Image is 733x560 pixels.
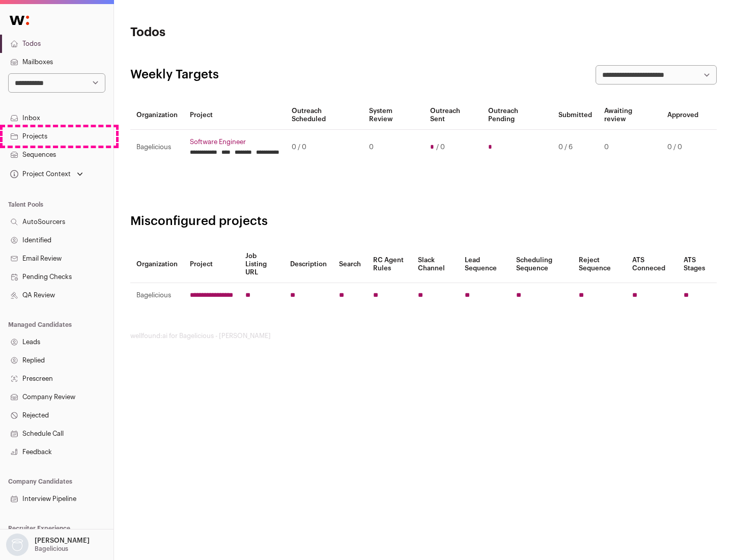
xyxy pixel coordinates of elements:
[598,130,661,165] td: 0
[8,167,85,181] button: Open dropdown
[436,143,445,151] span: / 0
[35,537,90,545] p: [PERSON_NAME]
[130,67,219,83] h2: Weekly Targets
[190,138,279,146] a: Software Engineer
[678,246,717,283] th: ATS Stages
[184,101,286,130] th: Project
[552,101,598,130] th: Submitted
[459,246,510,283] th: Lead Sequence
[482,101,552,130] th: Outreach Pending
[363,101,424,130] th: System Review
[552,130,598,165] td: 0 / 6
[4,10,35,31] img: Wellfound
[6,534,29,556] img: nopic.png
[598,101,661,130] th: Awaiting review
[367,246,411,283] th: RC Agent Rules
[424,101,483,130] th: Outreach Sent
[130,332,717,340] footer: wellfound:ai for Bagelicious - [PERSON_NAME]
[4,534,92,556] button: Open dropdown
[626,246,677,283] th: ATS Conneced
[661,130,704,165] td: 0 / 0
[510,246,573,283] th: Scheduling Sequence
[333,246,367,283] th: Search
[130,101,184,130] th: Organization
[130,130,184,165] td: Bagelicious
[412,246,459,283] th: Slack Channel
[184,246,239,283] th: Project
[130,24,326,41] h1: Todos
[8,170,71,178] div: Project Context
[661,101,704,130] th: Approved
[286,101,363,130] th: Outreach Scheduled
[573,246,627,283] th: Reject Sequence
[130,283,184,308] td: Bagelicious
[286,130,363,165] td: 0 / 0
[130,213,717,230] h2: Misconfigured projects
[284,246,333,283] th: Description
[130,246,184,283] th: Organization
[239,246,284,283] th: Job Listing URL
[363,130,424,165] td: 0
[35,545,68,553] p: Bagelicious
